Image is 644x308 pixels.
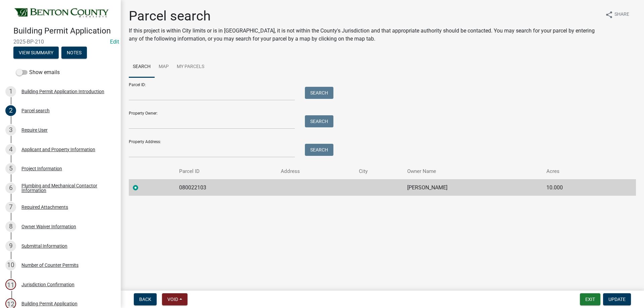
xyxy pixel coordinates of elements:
[5,260,16,270] div: 10
[305,144,333,156] button: Search
[403,164,542,179] th: Owner Name
[21,282,74,287] div: Jurisdiction Confirmation
[21,244,67,248] div: Submittal Information
[542,164,613,179] th: Acres
[5,144,16,155] div: 4
[21,301,77,306] div: Building Permit Application
[61,50,87,56] wm-modal-confirm: Notes
[5,183,16,193] div: 6
[5,163,16,174] div: 5
[21,263,78,267] div: Number of Counter Permits
[155,56,173,78] a: Map
[600,8,635,21] button: shareShare
[21,147,95,152] div: Applicant and Property Information
[21,108,50,113] div: Parcel search
[129,8,600,24] h1: Parcel search
[134,293,157,305] button: Back
[5,105,16,116] div: 2
[542,179,613,196] td: 10.000
[5,202,16,212] div: 7
[21,224,76,229] div: Owner Waiver Information
[614,11,629,19] span: Share
[5,241,16,251] div: 9
[21,183,110,193] div: Plumbing and Mechanical Contactor Information
[139,297,151,302] span: Back
[603,293,631,305] button: Update
[305,87,333,99] button: Search
[13,47,59,59] button: View Summary
[61,47,87,59] button: Notes
[21,205,68,209] div: Required Attachments
[403,179,542,196] td: [PERSON_NAME]
[175,164,276,179] th: Parcel ID
[13,50,59,56] wm-modal-confirm: Summary
[167,297,178,302] span: Void
[5,279,16,290] div: 11
[110,39,119,45] a: Edit
[608,297,626,302] span: Update
[580,293,600,305] button: Exit
[355,164,403,179] th: City
[16,68,60,76] label: Show emails
[175,179,276,196] td: 080022103
[21,89,104,94] div: Building Permit Application Introduction
[173,56,208,78] a: My Parcels
[13,39,107,45] span: 2025-BP-210
[13,7,110,19] img: Benton County, Minnesota
[129,56,155,78] a: Search
[129,27,600,43] p: If this project is within City limits or is in [GEOGRAPHIC_DATA], it is not within the County's J...
[5,125,16,135] div: 3
[21,166,62,171] div: Project Information
[162,293,187,305] button: Void
[21,128,48,132] div: Require User
[277,164,355,179] th: Address
[305,115,333,127] button: Search
[5,86,16,97] div: 1
[13,26,115,36] h4: Building Permit Application
[605,11,613,19] i: share
[5,221,16,232] div: 8
[110,39,119,45] wm-modal-confirm: Edit Application Number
